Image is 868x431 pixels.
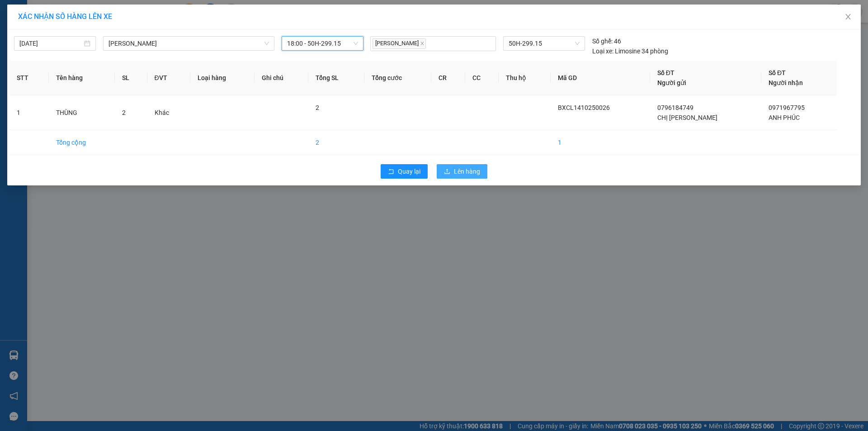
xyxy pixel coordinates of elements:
button: uploadLên hàng [437,164,487,179]
div: 0796184749 [8,51,80,64]
td: Tổng cộng [49,130,115,155]
div: ANH PHÚC [86,28,178,39]
span: Số ĐT [769,69,786,76]
th: Tổng SL [308,61,364,95]
span: Loại xe: [592,46,613,56]
span: rollback [388,168,394,175]
td: 1 [9,95,49,130]
span: Gửi: [8,9,22,18]
div: [GEOGRAPHIC_DATA] [86,8,178,28]
th: Mã GD [551,61,650,95]
span: Cao Lãnh - Hồ Chí Minh [108,37,269,50]
span: Nhận: [86,8,108,17]
th: CC [465,61,499,95]
th: Tên hàng [49,61,115,95]
span: CHỊ [PERSON_NAME] [657,114,717,121]
span: 2 [316,104,319,111]
span: 2 [122,109,126,116]
span: 50H-299.15 [509,37,579,50]
th: Tổng cước [364,61,431,95]
span: Lên hàng [454,166,480,176]
button: Close [835,5,861,30]
td: Khác [147,95,191,130]
span: down [264,41,269,46]
td: 2 [308,130,364,155]
span: VỰA XOÀI TRÚC PHƯƠNG-MỸ HỘI [8,64,76,127]
div: 0971967795 [86,39,178,52]
input: 14/10/2025 [19,38,82,48]
span: close [420,41,425,46]
div: CHỊ [PERSON_NAME] [8,29,80,51]
th: STT [9,61,49,95]
span: ANH PHÚC [769,114,800,121]
span: upload [444,168,450,175]
td: 1 [551,130,650,155]
th: Loại hàng [190,61,255,95]
span: BXCL1410250026 [558,104,610,111]
th: Thu hộ [499,61,551,95]
span: Số ghế: [592,36,613,46]
td: THÙNG [49,95,115,130]
div: Limosine 34 phòng [592,46,668,56]
th: ĐVT [147,61,191,95]
th: Ghi chú [255,61,308,95]
th: CR [431,61,465,95]
span: 18:00 - 50H-299.15 [287,37,358,50]
span: close [844,13,852,20]
th: SL [115,61,147,95]
button: rollbackQuay lại [381,164,428,179]
span: [PERSON_NAME] [373,38,426,49]
span: Số ĐT [657,69,675,76]
span: 0796184749 [657,104,693,111]
span: Quay lại [398,166,420,176]
div: 46 [592,36,621,46]
span: 0971967795 [769,104,805,111]
span: XÁC NHẬN SỐ HÀNG LÊN XE [18,12,112,21]
span: Người nhận [769,79,803,86]
span: Người gửi [657,79,686,86]
div: BX [PERSON_NAME] [8,8,80,29]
